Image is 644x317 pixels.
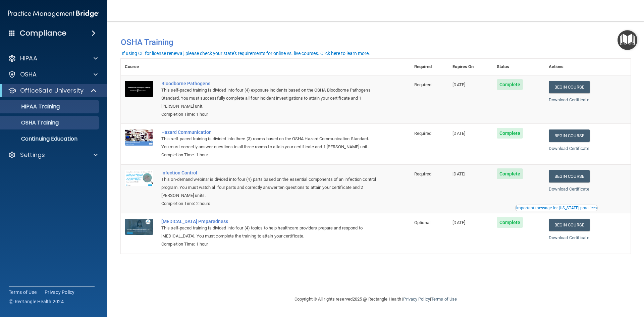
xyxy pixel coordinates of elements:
th: Course [121,59,157,75]
span: Complete [497,168,523,179]
span: Required [414,171,431,176]
span: [DATE] [452,131,465,136]
a: Begin Course [549,81,590,93]
p: OfficeSafe University [20,87,84,95]
div: This self-paced training is divided into four (4) exposure incidents based on the OSHA Bloodborne... [161,86,377,110]
div: Completion Time: 1 hour [161,110,377,118]
h4: OSHA Training [121,38,631,47]
span: Complete [497,128,523,139]
div: This on-demand webinar is divided into four (4) parts based on the essential components of an inf... [161,175,377,200]
a: Begin Course [549,219,590,231]
a: Begin Course [549,129,590,142]
span: Required [414,131,431,136]
a: Infection Control [161,170,377,175]
a: OSHA [8,70,98,78]
p: Settings [20,151,45,159]
a: Privacy Policy [45,289,75,296]
th: Status [493,59,545,75]
span: [DATE] [452,220,465,225]
p: HIPAA [20,54,37,62]
p: OSHA Training [4,119,59,126]
span: Ⓒ Rectangle Health 2024 [9,298,64,305]
img: PMB logo [8,7,99,20]
div: If using CE for license renewal, please check your state's requirements for online vs. live cours... [122,51,370,56]
p: HIPAA Training [4,103,60,110]
div: Completion Time: 1 hour [161,240,377,248]
button: Read this if you are a dental practitioner in the state of CA [515,205,598,211]
a: HIPAA [8,54,98,62]
span: Required [414,82,431,87]
a: Download Certificate [549,97,589,102]
p: OSHA [20,70,37,78]
button: Open Resource Center [618,30,637,50]
a: Hazard Communication [161,129,377,135]
div: Copyright © All rights reserved 2025 @ Rectangle Health | | [253,288,498,310]
th: Required [410,59,448,75]
div: Completion Time: 2 hours [161,200,377,208]
a: OfficeSafe University [8,87,97,95]
a: Privacy Policy [403,297,430,302]
div: This self-paced training is divided into three (3) rooms based on the OSHA Hazard Communication S... [161,135,377,151]
a: Bloodborne Pathogens [161,81,377,86]
a: Terms of Use [431,297,457,302]
button: If using CE for license renewal, please check your state's requirements for online vs. live cours... [121,50,371,57]
p: Continuing Education [4,136,96,142]
span: [DATE] [452,171,465,176]
a: Download Certificate [549,235,589,240]
span: Complete [497,79,523,90]
a: Terms of Use [9,289,37,296]
span: Complete [497,217,523,228]
div: This self-paced training is divided into four (4) topics to help healthcare providers prepare and... [161,224,377,240]
div: Completion Time: 1 hour [161,151,377,159]
a: Download Certificate [549,187,589,192]
a: Settings [8,151,98,159]
a: [MEDICAL_DATA] Preparedness [161,219,377,224]
th: Actions [545,59,631,75]
h4: Compliance [20,29,66,38]
th: Expires On [448,59,492,75]
span: [DATE] [452,82,465,87]
a: Download Certificate [549,146,589,151]
div: Important message for [US_STATE] practices [516,206,597,210]
span: Optional [414,220,430,225]
a: Begin Course [549,170,590,182]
